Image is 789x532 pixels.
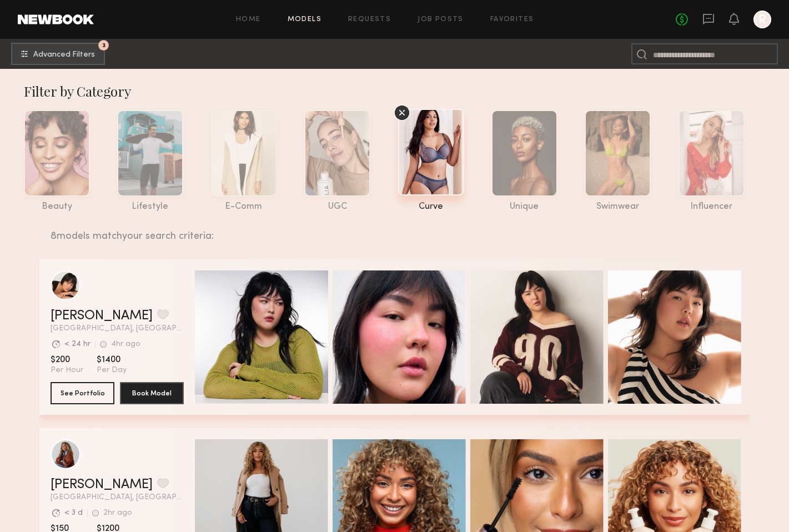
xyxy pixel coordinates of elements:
[97,354,127,365] span: $1400
[24,202,90,212] div: beauty
[97,365,127,375] span: Per Day
[24,82,776,100] div: Filter by Category
[418,16,464,23] a: Job Posts
[33,51,95,59] span: Advanced Filters
[51,478,153,491] a: [PERSON_NAME]
[753,11,771,28] a: R
[348,16,391,23] a: Requests
[288,16,321,23] a: Models
[64,340,91,348] div: < 24 hr
[51,354,83,365] span: $200
[102,43,105,48] span: 3
[51,325,184,333] span: [GEOGRAPHIC_DATA], [GEOGRAPHIC_DATA]
[585,202,651,212] div: swimwear
[51,218,741,242] div: 8 models match your search criteria:
[51,382,114,404] button: See Portfolio
[120,382,184,404] button: Book Model
[679,202,745,212] div: influencer
[51,309,153,323] a: [PERSON_NAME]
[490,16,534,23] a: Favorites
[117,202,183,212] div: lifestyle
[11,43,105,65] button: 3Advanced Filters
[398,202,464,212] div: curve
[51,494,184,501] span: [GEOGRAPHIC_DATA], [GEOGRAPHIC_DATA]
[211,202,277,212] div: e-comm
[491,202,557,212] div: unique
[64,509,83,517] div: < 3 d
[304,202,370,212] div: UGC
[103,509,132,517] div: 2hr ago
[51,365,83,375] span: Per Hour
[236,16,261,23] a: Home
[111,340,140,348] div: 4hr ago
